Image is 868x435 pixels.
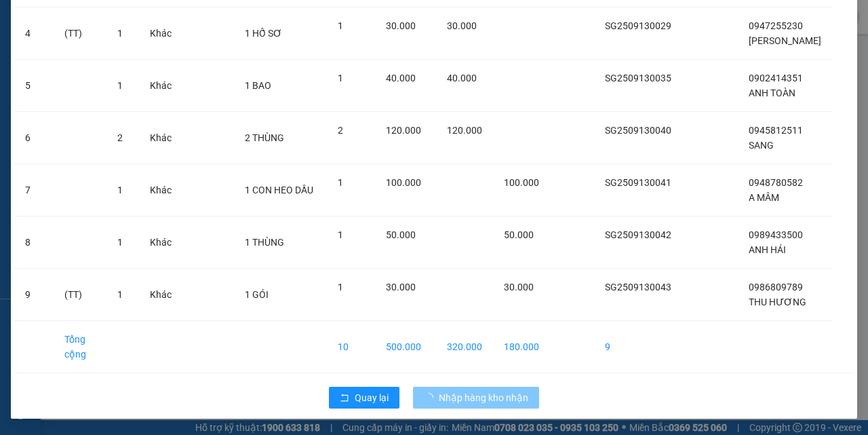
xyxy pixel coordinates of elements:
[14,60,54,112] td: 5
[14,112,54,164] td: 6
[439,390,528,405] span: Nhập hàng kho nhận
[14,164,54,216] td: 7
[139,164,182,216] td: Khác
[424,393,439,402] span: loading
[605,229,671,240] span: SG2509130042
[749,20,803,31] span: 0947255230
[139,112,182,164] td: Khác
[749,297,806,307] span: THU HƯƠNG
[749,229,803,240] span: 0989433500
[14,269,54,321] td: 9
[605,73,671,83] span: SG2509130035
[749,140,774,151] span: SANG
[338,73,343,83] span: 1
[117,289,123,300] span: 1
[14,216,54,269] td: 8
[117,132,123,143] span: 2
[54,7,106,60] td: (TT)
[605,282,671,292] span: SG2509130043
[117,28,123,39] span: 1
[340,393,349,404] span: rollback
[447,20,477,31] span: 30.000
[338,177,343,188] span: 1
[605,177,671,188] span: SG2509130041
[245,289,269,300] span: 1 GÓI
[386,73,416,83] span: 40.000
[386,125,421,136] span: 120.000
[386,282,416,292] span: 30.000
[327,321,376,373] td: 10
[54,321,106,373] td: Tổng cộng
[749,192,779,203] span: A MÂM
[493,321,550,373] td: 180.000
[355,390,389,405] span: Quay lại
[139,60,182,112] td: Khác
[413,387,539,409] button: Nhập hàng kho nhận
[117,80,123,91] span: 1
[117,185,123,195] span: 1
[749,125,803,136] span: 0945812511
[447,125,482,136] span: 120.000
[749,88,795,98] span: ANH TOÀN
[749,73,803,83] span: 0902414351
[117,237,123,248] span: 1
[447,73,477,83] span: 40.000
[139,7,182,60] td: Khác
[504,177,539,188] span: 100.000
[594,321,682,373] td: 9
[386,229,416,240] span: 50.000
[245,185,313,195] span: 1 CON HEO DẦU
[139,269,182,321] td: Khác
[338,20,343,31] span: 1
[54,269,106,321] td: (TT)
[14,7,54,60] td: 4
[338,282,343,292] span: 1
[605,20,671,31] span: SG2509130029
[749,177,803,188] span: 0948780582
[245,132,284,143] span: 2 THÙNG
[245,237,284,248] span: 1 THÙNG
[436,321,493,373] td: 320.000
[749,35,821,46] span: [PERSON_NAME]
[605,125,671,136] span: SG2509130040
[245,28,282,39] span: 1 HỐ SƠ
[329,387,399,409] button: rollbackQuay lại
[375,321,436,373] td: 500.000
[386,20,416,31] span: 30.000
[338,125,343,136] span: 2
[139,216,182,269] td: Khác
[749,282,803,292] span: 0986809789
[245,80,271,91] span: 1 BAO
[504,229,534,240] span: 50.000
[386,177,421,188] span: 100.000
[749,244,786,255] span: ANH HÁI
[504,282,534,292] span: 30.000
[338,229,343,240] span: 1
